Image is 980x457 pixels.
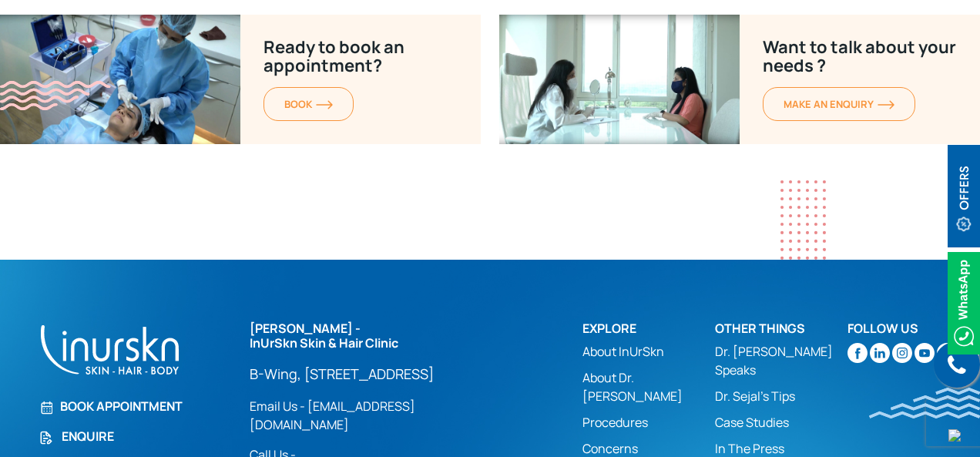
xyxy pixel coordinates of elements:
[499,15,740,144] img: Ready-to-book
[763,38,957,75] p: Want to talk about your needs ?
[263,87,354,121] a: BOOK
[784,97,894,111] span: MAKE AN enquiry
[870,343,890,363] img: linkedin
[915,343,935,363] img: youtube
[878,100,894,109] img: orange-arrow.svg
[582,413,715,432] a: Procedures
[39,427,231,445] a: Enquire
[847,321,980,336] h2: Follow Us
[250,397,502,434] a: Email Us - [EMAIL_ADDRESS][DOMAIN_NAME]
[39,321,181,378] img: inurskn-footer-logo
[948,145,980,247] img: offerBt
[582,342,715,361] a: About InUrSkn
[39,401,52,415] img: Book Appointment
[715,387,847,405] a: Dr. Sejal's Tips
[847,343,868,363] img: facebook
[869,388,980,418] img: bluewave
[582,321,715,336] h2: Explore
[948,429,961,442] img: up-blue-arrow.svg
[948,293,980,310] a: Whatsappicon
[316,100,333,109] img: orange-arrow.svg
[937,343,957,363] img: sejal-saheta-dermatologist
[39,397,231,415] a: Book Appointment
[263,38,458,75] p: Ready to book an appointment?
[892,343,912,363] img: instagram
[39,430,54,445] img: Enquire
[715,413,847,432] a: Case Studies
[250,321,502,351] h2: [PERSON_NAME] - InUrSkn Skin & Hair Clinic
[715,342,847,379] a: Dr. [PERSON_NAME] Speaks
[582,368,715,405] a: About Dr. [PERSON_NAME]
[715,321,847,336] h2: Other Things
[284,97,333,111] span: BOOK
[780,180,826,260] img: dotes1
[763,87,915,121] a: MAKE AN enquiry
[948,252,980,355] img: Whatsappicon
[250,365,502,383] a: B-Wing, [STREET_ADDRESS]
